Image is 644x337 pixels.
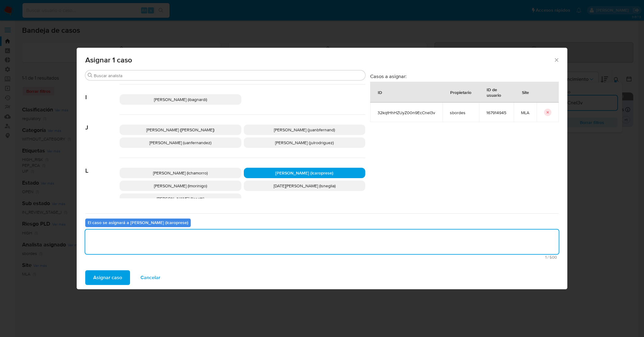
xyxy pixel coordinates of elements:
[244,137,366,148] div: [PERSON_NAME] (julrodriguez)
[157,196,204,202] span: [PERSON_NAME] (llanatti)
[515,85,536,99] div: Site
[275,170,333,176] span: [PERSON_NAME] (lcaroprese)
[140,271,160,284] span: Cancelar
[274,127,335,133] span: [PERSON_NAME] (juanbfernand)
[85,270,130,285] button: Asignar caso
[85,158,120,174] span: L
[275,140,334,146] span: [PERSON_NAME] (julrodriguez)
[370,73,559,79] h3: Casos a asignar:
[93,271,122,284] span: Asignar caso
[85,84,120,101] span: I
[120,168,241,178] div: [PERSON_NAME] (lchamorro)
[450,110,472,115] span: sbordes
[88,219,188,226] b: El caso se asignará a [PERSON_NAME] (lcaroprese)
[479,82,513,102] div: ID de usuario
[120,125,241,135] div: [PERSON_NAME] ([PERSON_NAME])
[274,183,335,189] span: [DATE][PERSON_NAME] (lsneglia)
[149,140,211,146] span: [PERSON_NAME] (uanfernandez)
[85,56,554,64] span: Asignar 1 caso
[370,85,389,99] div: ID
[244,181,366,191] div: [DATE][PERSON_NAME] (lsneglia)
[77,48,567,289] div: assign-modal
[154,183,207,189] span: [PERSON_NAME] (lmorinigo)
[94,73,363,78] input: Buscar analista
[132,270,168,285] button: Cancelar
[244,168,366,178] div: [PERSON_NAME] (lcaroprese)
[88,73,93,78] button: Buscar
[120,193,241,204] div: [PERSON_NAME] (llanatti)
[486,110,506,115] span: 167914945
[554,57,559,62] button: Cerrar ventana
[521,110,529,115] span: MLA
[443,85,479,99] div: Propietario
[120,94,241,105] div: [PERSON_NAME] (ibagnardi)
[85,115,120,131] span: J
[154,96,207,103] span: [PERSON_NAME] (ibagnardi)
[120,137,241,148] div: [PERSON_NAME] (uanfernandez)
[87,255,557,259] span: Máximo 500 caracteres
[120,181,241,191] div: [PERSON_NAME] (lmorinigo)
[378,110,435,115] span: 32kqtHhHZUyZ00n9EcCneI3v
[153,170,208,176] span: [PERSON_NAME] (lchamorro)
[544,109,551,116] button: icon-button
[244,125,366,135] div: [PERSON_NAME] (juanbfernand)
[146,127,214,133] span: [PERSON_NAME] ([PERSON_NAME])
